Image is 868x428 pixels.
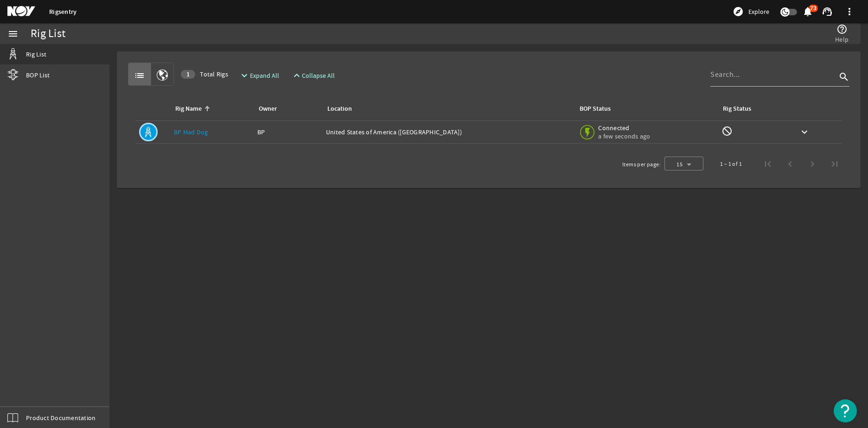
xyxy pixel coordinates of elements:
button: Expand All [235,67,283,84]
span: Product Documentation [26,413,96,422]
div: BOP Status [580,104,611,114]
div: 1 [181,70,195,79]
div: Owner [257,104,315,114]
mat-icon: expand_less [291,70,299,81]
div: United States of America ([GEOGRAPHIC_DATA]) [326,127,571,137]
span: Total Rigs [181,69,228,79]
mat-icon: keyboard_arrow_down [799,126,810,138]
span: Help [835,35,849,44]
div: Owner [259,104,277,114]
span: Connected [598,124,650,132]
span: Rig List [26,50,46,59]
a: BP Mad Dog [174,128,208,136]
button: more_vert [838,0,861,23]
mat-icon: explore [733,6,744,17]
mat-icon: list [134,70,145,81]
div: Rig Name [174,104,246,114]
mat-icon: support_agent [822,6,833,17]
div: Location [327,104,352,114]
button: Explore [729,4,773,19]
span: a few seconds ago [598,132,650,140]
div: BP [257,127,319,137]
mat-icon: notifications [802,6,813,17]
div: Rig Name [175,104,202,114]
a: Rigsentry [49,7,77,16]
button: Open Resource Center [834,399,857,422]
div: Items per page: [622,160,661,169]
span: Explore [748,7,769,16]
input: Search... [710,69,836,80]
div: Rig List [31,29,65,38]
div: Location [326,104,568,114]
span: Expand All [250,71,279,80]
span: Collapse All [302,71,335,80]
div: 1 – 1 of 1 [720,159,742,169]
span: BOP List [26,70,50,80]
i: search [838,71,849,82]
mat-icon: menu [7,28,19,39]
mat-icon: help_outline [836,24,848,35]
button: 73 [803,7,812,17]
div: Rig Status [723,104,751,114]
mat-icon: Rig Monitoring not available for this rig [721,126,733,137]
mat-icon: expand_more [239,70,246,81]
button: Collapse All [287,67,339,84]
